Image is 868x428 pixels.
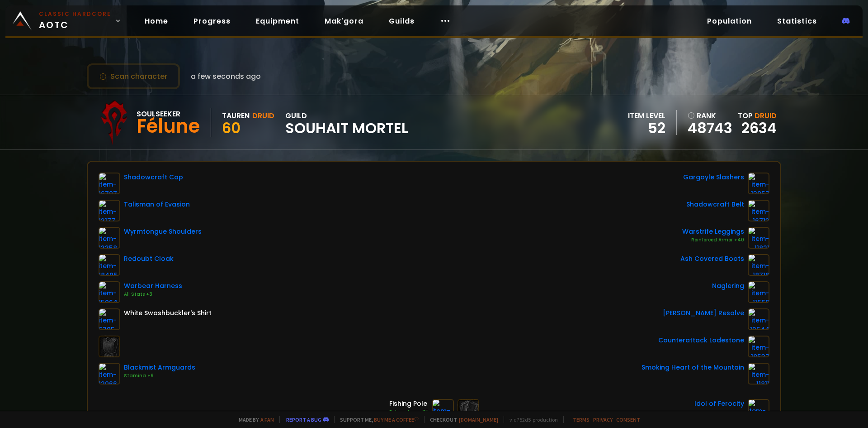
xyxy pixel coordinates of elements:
[260,416,274,423] a: a fan
[39,10,111,18] small: Classic Hardcore
[459,416,498,423] a: [DOMAIN_NAME]
[432,399,454,421] img: item-6256
[99,308,120,330] img: item-6795
[658,336,744,345] div: Counterattack Lodestone
[642,363,744,372] div: Smoking Heart of the Mountain
[124,281,182,291] div: Warbear Harness
[191,71,261,82] span: a few seconds ago
[748,254,769,276] img: item-18716
[688,110,732,121] div: rank
[124,372,195,380] div: Stamina +9
[712,281,744,291] div: Naglering
[249,12,307,30] a: Equipment
[99,227,120,249] img: item-13358
[99,200,120,221] img: item-13177
[286,416,321,423] a: Report a bug
[382,12,422,30] a: Guilds
[748,399,769,421] img: item-22397
[748,336,769,357] img: item-18537
[770,12,824,30] a: Statistics
[628,121,665,135] div: 52
[748,227,769,249] img: item-11821
[222,110,250,121] div: Tauren
[748,173,769,194] img: item-13957
[741,118,777,138] a: 2634
[700,12,759,30] a: Population
[285,110,408,135] div: guild
[424,416,498,423] span: Checkout
[285,121,408,135] span: Souhait Mortel
[504,416,558,423] span: v. d752d5 - production
[389,409,429,416] div: Fishing Lure +25
[683,173,744,182] div: Gargoyle Slashers
[593,416,613,423] a: Privacy
[389,399,429,409] div: Fishing Pole
[137,12,175,30] a: Home
[252,110,274,121] div: Druid
[39,10,111,32] span: AOTC
[663,308,744,318] div: [PERSON_NAME] Resolve
[99,173,120,194] img: item-16707
[137,108,200,120] div: Soulseeker
[738,110,777,121] div: Top
[694,399,744,409] div: Idol of Ferocity
[680,254,744,264] div: Ash Covered Boots
[124,254,174,264] div: Redoubt Cloak
[748,200,769,221] img: item-16713
[124,227,202,236] div: Wyrmtongue Shoulders
[682,227,744,236] div: Warstrife Leggings
[616,416,640,423] a: Consent
[755,111,777,121] span: Druid
[748,308,769,330] img: item-12544
[374,416,419,423] a: Buy me a coffee
[137,120,200,133] div: Félune
[124,308,212,318] div: White Swashbuckler's Shirt
[99,363,120,385] img: item-12966
[688,121,732,135] a: 48743
[99,254,120,276] img: item-18495
[5,5,127,36] a: Classic HardcoreAOTC
[124,200,190,209] div: Talisman of Evasion
[233,416,274,423] span: Made by
[99,281,120,303] img: item-15064
[628,110,665,121] div: item level
[124,363,195,372] div: Blackmist Armguards
[748,363,769,385] img: item-11811
[222,118,241,138] span: 60
[748,281,769,303] img: item-11669
[87,63,180,89] button: Scan character
[124,291,182,298] div: All Stats +3
[334,416,419,423] span: Support me,
[317,12,371,30] a: Mak'gora
[124,173,183,182] div: Shadowcraft Cap
[686,200,744,209] div: Shadowcraft Belt
[186,12,238,30] a: Progress
[682,236,744,244] div: Reinforced Armor +40
[573,416,590,423] a: Terms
